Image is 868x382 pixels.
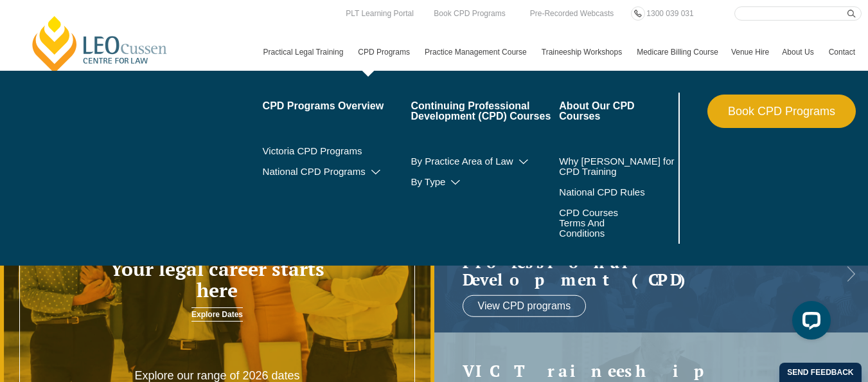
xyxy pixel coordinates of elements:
[463,295,587,317] a: View CPD programs
[191,307,243,322] a: Explore Dates
[411,177,559,187] a: By Type
[411,101,559,122] a: Continuing Professional Development (CPD) Courses
[646,9,693,18] span: 1300 039 031
[463,235,815,289] a: Continuing ProfessionalDevelopment (CPD)
[430,6,508,21] a: Book CPD Programs
[257,33,352,71] a: Practical Legal Training
[559,101,675,122] a: About Our CPD Courses
[463,235,815,289] h2: Continuing Professional Development (CPD)
[263,146,411,156] a: Victoria CPD Programs
[707,95,856,128] a: Book CPD Programs
[822,33,862,71] a: Contact
[782,296,836,350] iframe: LiveChat chat widget
[559,187,675,197] a: National CPD Rules
[643,6,696,21] a: 1300 039 031
[559,208,643,239] a: CPD Courses Terms And Conditions
[351,33,418,71] a: CPD Programs
[418,33,535,71] a: Practice Management Course
[535,33,630,71] a: Traineeship Workshops
[725,33,775,71] a: Venue Hire
[559,156,675,177] a: Why [PERSON_NAME] for CPD Training
[527,6,617,21] a: Pre-Recorded Webcasts
[775,33,822,71] a: About Us
[263,101,411,111] a: CPD Programs Overview
[342,6,417,21] a: PLT Learning Portal
[411,156,559,167] a: By Practice Area of Law
[29,14,171,75] a: [PERSON_NAME] Centre for Law
[263,167,411,177] a: National CPD Programs
[630,33,725,71] a: Medicare Billing Course
[87,259,348,301] h3: Your legal career starts here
